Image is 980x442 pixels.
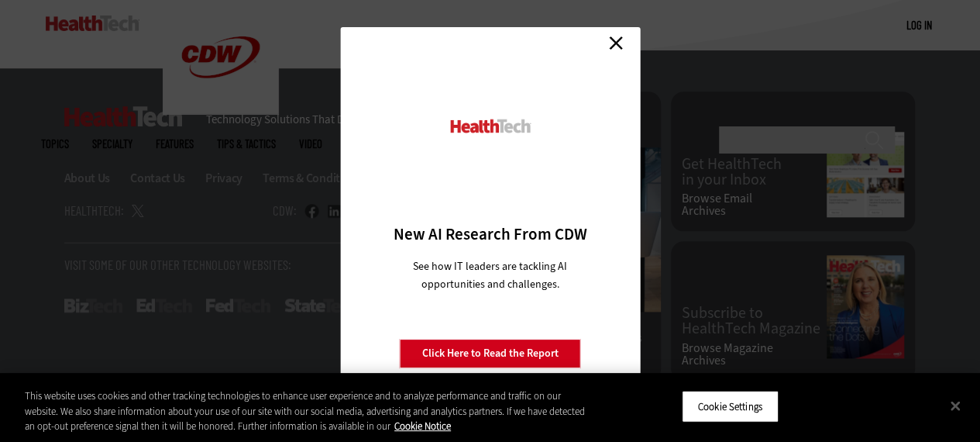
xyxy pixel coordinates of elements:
[448,118,532,134] img: HealthTech_0.png
[394,257,586,293] p: See how IT leaders are tackling AI opportunities and challenges.
[938,388,972,423] button: Close
[400,339,581,368] a: Click Here to Read the Report
[367,223,613,245] h3: New AI Research From CDW
[25,388,588,434] div: This website uses cookies and other tracking technologies to enhance user experience and to analy...
[604,31,628,54] a: Close
[394,420,451,433] a: More information about your privacy
[682,390,779,423] button: Cookie Settings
